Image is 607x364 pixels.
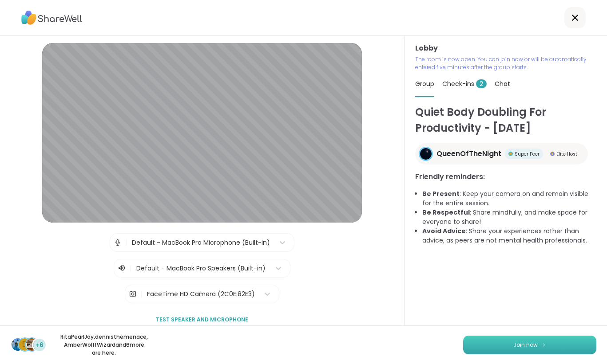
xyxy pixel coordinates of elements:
[152,310,252,329] button: Test speaker and microphone
[22,339,28,350] span: d
[476,79,487,88] span: 2
[54,333,154,357] p: RitaPearlJoy , dennisthemenace , AmberWolffWizard and 6 more are here.
[422,208,470,217] b: Be Respectful
[436,149,501,159] span: QueenOfTheNight
[415,143,588,164] a: QueenOfTheNightQueenOfTheNightSuper PeerSuper PeerElite HostElite Host
[415,172,596,182] h3: Friendly reminders:
[415,104,596,136] h1: Quiet Body Doubling For Productivity - [DATE]
[140,285,143,303] span: |
[420,148,432,160] img: QueenOfTheNight
[125,234,127,251] span: |
[495,79,510,88] span: Chat
[541,342,547,347] img: ShareWell Logomark
[156,316,248,324] span: Test speaker and microphone
[422,189,460,198] b: Be Present
[26,338,38,351] img: AmberWolffWizard
[508,152,513,156] img: Super Peer
[463,336,596,354] button: Join now
[130,263,132,274] span: |
[422,227,596,245] li: : Share your experiences rather than advice, as peers are not mental health professionals.
[21,8,82,28] img: ShareWell Logo
[114,234,122,251] img: Microphone
[422,208,596,227] li: : Share mindfully, and make space for everyone to share!
[129,285,137,303] img: Camera
[415,55,596,71] p: The room is now open. You can join now or will be automatically entered five minutes after the gr...
[422,189,596,208] li: : Keep your camera on and remain visible for the entire session.
[556,151,577,157] span: Elite Host
[422,227,466,235] b: Avoid Advice
[36,341,44,350] span: +6
[442,79,487,88] span: Check-ins
[513,341,538,349] span: Join now
[147,290,255,299] div: FaceTime HD Camera (2C0E:82E3)
[12,338,24,351] img: RitaPearlJoy
[415,43,596,54] h3: Lobby
[515,151,540,157] span: Super Peer
[415,79,434,88] span: Group
[550,152,555,156] img: Elite Host
[132,238,270,247] div: Default - MacBook Pro Microphone (Built-in)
